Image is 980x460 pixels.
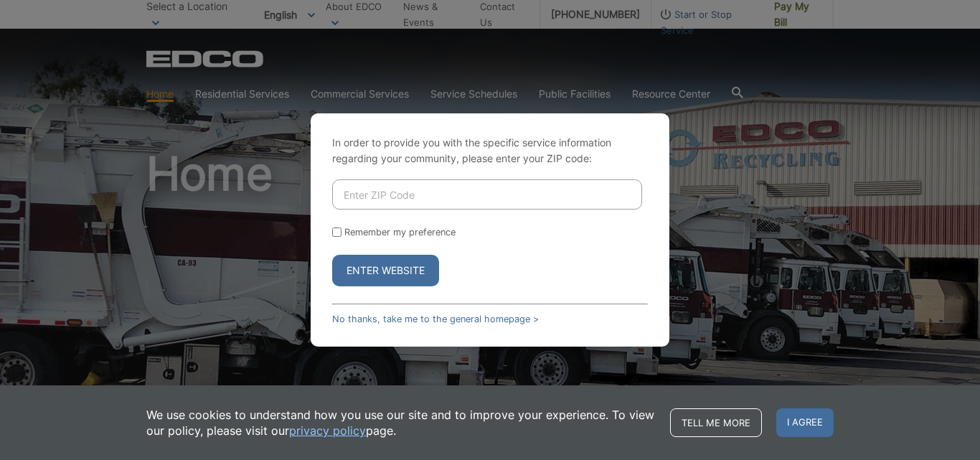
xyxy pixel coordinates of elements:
[289,423,366,438] a: privacy policy
[332,314,539,324] a: No thanks, take me to the general homepage >
[332,255,439,286] button: Enter Website
[670,408,762,437] a: Tell me more
[344,227,456,238] label: Remember my preference
[332,179,642,210] input: Enter ZIP Code
[776,408,834,437] span: I agree
[332,135,648,166] p: In order to provide you with the specific service information regarding your community, please en...
[146,407,656,438] p: We use cookies to understand how you use our site and to improve your experience. To view our pol...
